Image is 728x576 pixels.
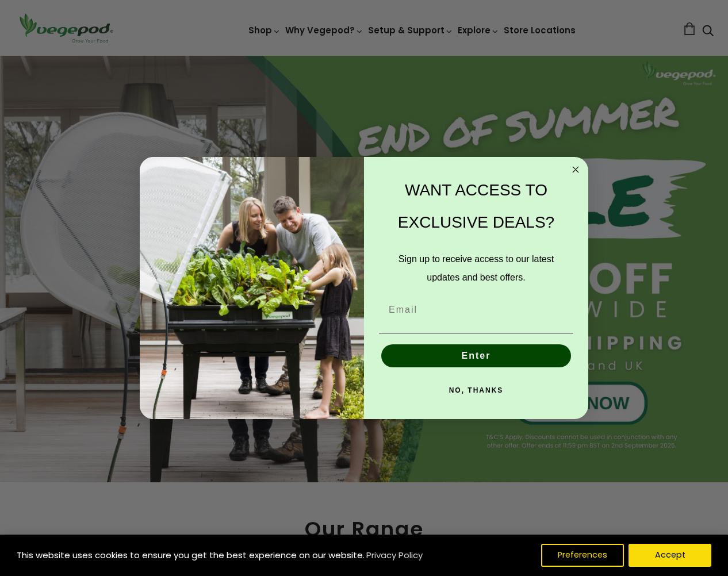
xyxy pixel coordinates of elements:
img: underline [379,333,573,333]
button: Accept [629,544,711,567]
button: Enter [381,344,571,367]
input: Email [379,298,573,321]
img: e9d03583-1bb1-490f-ad29-36751b3212ff.jpeg [140,157,364,420]
button: Close dialog [569,163,583,176]
span: Sign up to receive access to our latest updates and best offers. [399,254,554,282]
span: This website uses cookies to ensure you get the best experience on our website. [17,549,365,561]
span: WANT ACCESS TO EXCLUSIVE DEALS? [398,181,554,231]
button: Preferences [541,544,624,567]
a: Privacy Policy (opens in a new tab) [365,545,424,566]
button: NO, THANKS [379,379,573,402]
